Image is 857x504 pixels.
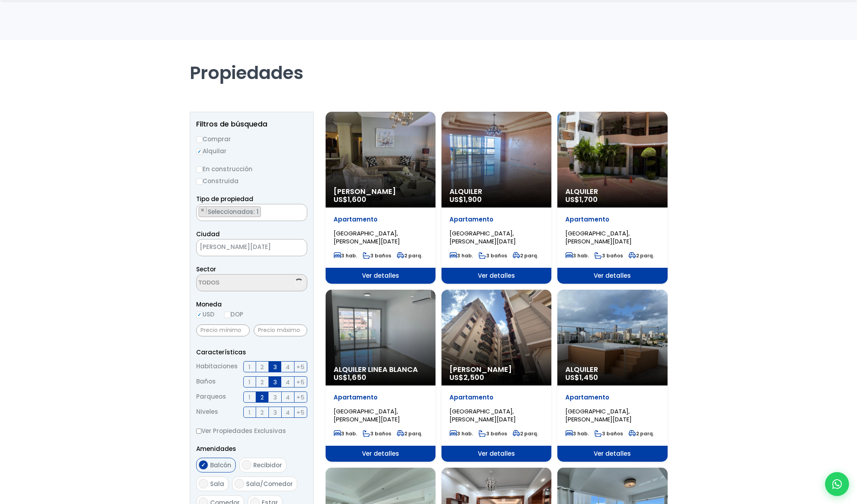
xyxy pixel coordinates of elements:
[199,460,208,470] input: Balcón
[565,372,598,382] span: US$
[190,40,668,84] h1: Propiedades
[441,112,551,284] a: Alquiler US$1,900 Apartamento [GEOGRAPHIC_DATA], [PERSON_NAME][DATE] 3 hab. 3 baños 2 parq. Ver d...
[196,146,307,156] label: Alquilar
[449,430,473,437] span: 3 hab.
[196,299,307,309] span: Moneda
[196,239,307,256] span: SANTO DOMINGO DE GUZMÁN
[207,208,260,216] span: Seleccionados: 1
[363,430,391,437] span: 3 baños
[196,120,307,128] h2: Filtros de búsqueda
[196,265,216,273] span: Sector
[196,166,203,173] input: En construcción
[565,393,659,401] p: Apartamento
[565,366,659,374] span: Alquiler
[286,377,290,387] span: 4
[296,392,304,402] span: +5
[334,430,357,437] span: 3 hab.
[199,207,207,214] button: Remove item
[479,430,507,437] span: 3 baños
[326,446,435,462] span: Ver detalles
[295,244,299,251] span: ×
[449,188,543,196] span: Alquiler
[449,229,516,245] span: [GEOGRAPHIC_DATA], [PERSON_NAME][DATE]
[363,252,391,259] span: 3 baños
[296,377,304,387] span: +5
[348,372,366,382] span: 1,650
[441,268,551,284] span: Ver detalles
[249,407,251,417] span: 1
[196,164,307,174] label: En construcción
[449,372,484,382] span: US$
[449,252,473,259] span: 3 hab.
[260,377,264,387] span: 2
[199,206,261,217] li: APARTAMENTO
[296,407,304,417] span: +5
[579,194,598,204] span: 1,700
[579,372,598,382] span: 1,450
[479,252,507,259] span: 3 baños
[513,430,538,437] span: 2 parq.
[595,430,623,437] span: 3 baños
[449,407,516,423] span: [GEOGRAPHIC_DATA], [PERSON_NAME][DATE]
[196,444,307,454] p: Amenidades
[196,407,218,418] span: Niveles
[334,215,428,223] p: Apartamento
[249,362,251,372] span: 1
[273,362,277,372] span: 3
[334,366,428,374] span: Alquiler Linea Blanca
[196,178,203,185] input: Construida
[196,230,220,238] span: Ciudad
[196,324,250,336] input: Precio mínimo
[249,377,251,387] span: 1
[298,206,303,214] button: Remove all items
[334,407,400,423] span: [GEOGRAPHIC_DATA], [PERSON_NAME][DATE]
[197,204,201,221] textarea: Search
[196,134,307,144] label: Comprar
[196,391,226,403] span: Parqueos
[260,362,264,372] span: 2
[565,252,589,259] span: 3 hab.
[334,252,357,259] span: 3 hab.
[463,194,482,204] span: 1,900
[326,112,435,284] a: [PERSON_NAME] US$1,600 Apartamento [GEOGRAPHIC_DATA], [PERSON_NAME][DATE] 3 hab. 3 baños 2 parq. ...
[286,392,290,402] span: 4
[196,426,307,436] label: Ver Propiedades Exclusivas
[196,361,238,372] span: Habitaciones
[246,480,293,488] span: Sala/Comedor
[249,392,251,402] span: 1
[557,290,667,462] a: Alquiler US$1,450 Apartamento [GEOGRAPHIC_DATA], [PERSON_NAME][DATE] 3 hab. 3 baños 2 parq. Ver d...
[296,362,304,372] span: +5
[628,252,654,259] span: 2 parq.
[196,176,307,186] label: Construida
[273,407,277,417] span: 3
[348,194,366,204] span: 1,600
[224,309,243,319] label: DOP
[235,479,244,488] input: Sala/Comedor
[196,136,203,143] input: Comprar
[565,430,589,437] span: 3 hab.
[557,268,667,284] span: Ver detalles
[441,446,551,462] span: Ver detalles
[628,430,654,437] span: 2 parq.
[565,407,632,423] span: [GEOGRAPHIC_DATA], [PERSON_NAME][DATE]
[298,207,302,214] span: ×
[397,252,422,259] span: 2 parq.
[210,461,231,469] span: Balcón
[260,392,264,402] span: 2
[449,215,543,223] p: Apartamento
[326,290,435,462] a: Alquiler Linea Blanca US$1,650 Apartamento [GEOGRAPHIC_DATA], [PERSON_NAME][DATE] 3 hab. 3 baños ...
[286,362,290,372] span: 4
[334,229,400,245] span: [GEOGRAPHIC_DATA], [PERSON_NAME][DATE]
[565,188,659,196] span: Alquiler
[513,252,538,259] span: 2 parq.
[224,312,231,318] input: DOP
[334,372,366,382] span: US$
[210,480,224,488] span: Sala
[253,461,282,469] span: Recibidor
[196,195,253,203] span: Tipo de propiedad
[196,312,203,318] input: USD
[199,479,208,488] input: Sala
[201,207,205,214] span: ×
[242,460,251,470] input: Recibidor
[196,347,307,357] p: Características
